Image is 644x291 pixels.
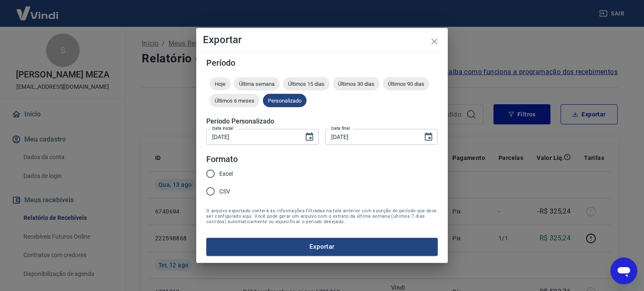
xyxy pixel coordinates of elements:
span: Última semana [234,81,280,87]
span: Hoje [210,81,231,87]
div: Últimos 6 meses [210,94,260,107]
button: Exportar [206,238,438,255]
legend: Formato [206,153,238,165]
h5: Período Personalizado [206,117,438,126]
button: close [424,31,444,52]
button: Choose date, selected date is 15 de ago de 2025 [420,129,437,145]
h5: Período [206,59,438,67]
input: DD/MM/YYYY [325,129,417,144]
div: Últimos 90 dias [383,77,429,90]
span: Últimos 30 dias [333,81,379,87]
button: Choose date, selected date is 5 de ago de 2025 [301,129,318,145]
label: Data final [331,125,350,131]
div: Personalizado [263,94,306,107]
span: Últimos 90 dias [383,81,429,87]
span: Últimos 6 meses [210,98,260,104]
h4: Exportar [203,35,441,45]
span: CSV [219,187,230,196]
div: Últimos 30 dias [333,77,379,90]
input: DD/MM/YYYY [206,129,298,144]
span: Últimos 15 dias [283,81,330,87]
label: Data inicial [212,125,234,131]
div: Hoje [210,77,231,90]
span: Personalizado [263,98,306,104]
iframe: Botão para abrir a janela de mensagens [610,258,637,284]
div: Última semana [234,77,280,90]
span: O arquivo exportado conterá as informações filtradas na tela anterior com exceção do período que ... [206,208,438,224]
div: Últimos 15 dias [283,77,330,90]
span: Excel [219,170,233,178]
